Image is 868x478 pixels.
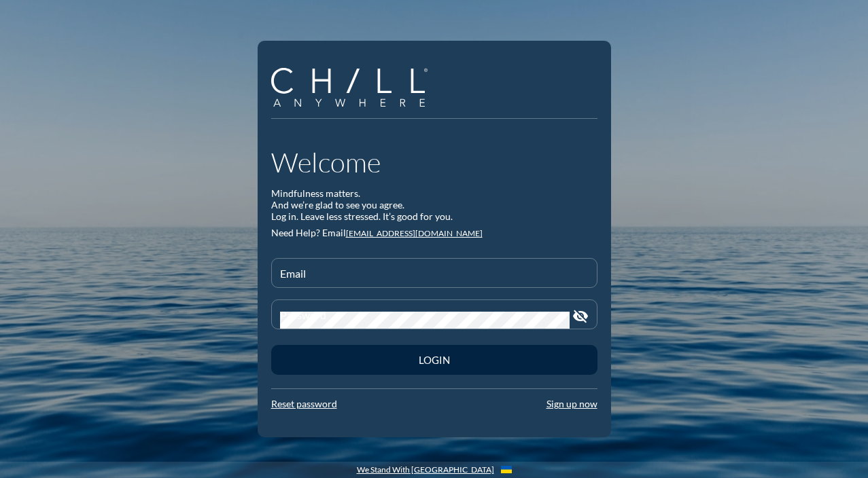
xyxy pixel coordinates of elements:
[546,398,597,409] a: Sign up now
[271,188,597,222] div: Mindfulness matters. And we’re glad to see you agree. Log in. Leave less stressed. It’s good for ...
[271,227,346,238] span: Need Help? Email
[357,465,494,475] a: We Stand With [GEOGRAPHIC_DATA]
[271,398,337,409] a: Reset password
[280,312,570,329] input: Password
[501,466,512,473] img: Flag_of_Ukraine.1aeecd60.svg
[280,270,589,287] input: Email
[271,146,597,179] h1: Welcome
[295,354,574,366] div: Login
[271,68,428,107] img: Company Logo
[271,68,438,109] a: Company Logo
[572,308,589,325] i: visibility_off
[271,345,597,375] button: Login
[346,228,483,238] a: [EMAIL_ADDRESS][DOMAIN_NAME]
